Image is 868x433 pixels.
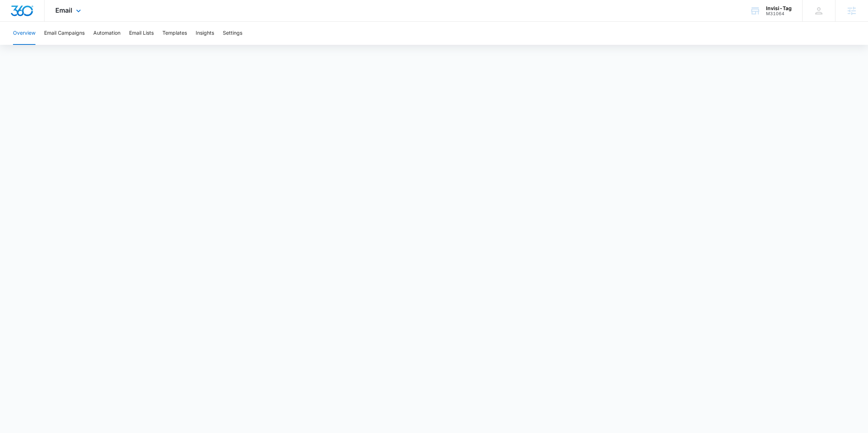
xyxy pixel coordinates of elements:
button: Settings [223,22,242,45]
button: Automation [93,22,120,45]
button: Email Campaigns [44,22,85,45]
div: account id [766,11,792,16]
button: Templates [162,22,187,45]
button: Insights [196,22,214,45]
button: Email Lists [129,22,154,45]
button: Overview [13,22,35,45]
span: Email [55,7,72,14]
div: account name [766,5,792,11]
